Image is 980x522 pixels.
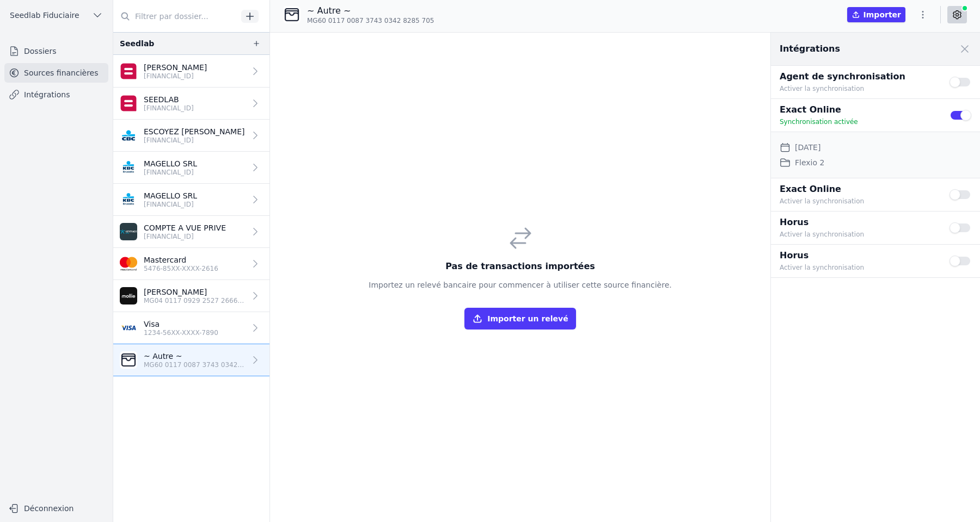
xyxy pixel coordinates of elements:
[144,158,197,169] p: MAGELLO SRL
[4,500,108,517] button: Déconnexion
[307,4,434,17] p: ~ Autre ~
[369,279,671,290] p: Importez un relevé bancaire pour commencer à utiliser cette source financière.
[113,184,269,216] a: MAGELLO SRL [FINANCIAL_ID]
[780,216,936,229] p: Horus
[120,255,137,272] img: imageedit_2_6530439554.png
[283,6,301,23] img: CleanShot-202025-05-26-20at-2016.10.27-402x.png
[780,183,936,196] p: Exact Online
[120,95,137,112] img: belfius.png
[144,72,207,80] p: [FINANCIAL_ID]
[113,88,269,120] a: SEEDLAB [FINANCIAL_ID]
[113,120,269,152] a: ESCOYEZ [PERSON_NAME] [FINANCIAL_ID]
[780,103,936,116] p: Exact Online
[4,85,108,104] a: Intégrations
[847,7,905,22] button: Importer
[120,127,137,144] img: CBC_CREGBEBB.png
[10,10,79,21] span: Seedlab Fiduciaire
[780,229,936,240] p: Activer la synchronisation
[120,63,137,80] img: belfius-1.png
[780,83,936,94] p: Activer la synchronisation
[369,260,671,273] h3: Pas de transactions importées
[144,190,197,201] p: MAGELLO SRL
[144,361,246,369] p: MG60 0117 0087 3743 0342 8285 705
[795,141,820,154] dd: [DATE]
[4,63,108,83] a: Sources financières
[113,248,269,280] a: Mastercard 5476-85XX-XXXX-2616
[144,222,226,233] p: COMPTE A VUE PRIVE
[307,16,434,25] span: MG60 0117 0087 3743 0342 8285 705
[144,104,194,113] p: [FINANCIAL_ID]
[120,191,137,208] img: KBC_BRUSSELS_KREDBEBB.png
[780,196,936,207] p: Activer la synchronisation
[144,287,246,297] p: [PERSON_NAME]
[144,94,194,105] p: SEEDLAB
[113,280,269,312] a: [PERSON_NAME] MG04 0117 0929 2527 2666 4656 798
[780,42,840,55] h2: Intégrations
[780,118,858,126] span: Synchronisation activée
[144,168,197,177] p: [FINANCIAL_ID]
[144,319,218,330] p: Visa
[120,223,137,240] img: KEYTRADE_KEYTBEBB.png
[144,296,246,305] p: MG04 0117 0929 2527 2666 4656 798
[144,232,226,241] p: [FINANCIAL_ID]
[113,312,269,344] a: Visa 1234-56XX-XXXX-7890
[464,308,575,330] button: Importer un relevé
[144,136,245,145] p: [FINANCIAL_ID]
[780,70,936,83] p: Agent de synchronisation
[144,126,245,137] p: ESCOYEZ [PERSON_NAME]
[795,156,824,169] dd: Flexio 2
[113,55,269,88] a: [PERSON_NAME] [FINANCIAL_ID]
[113,152,269,184] a: MAGELLO SRL [FINANCIAL_ID]
[4,41,108,61] a: Dossiers
[120,37,154,50] div: Seedlab
[144,62,207,73] p: [PERSON_NAME]
[780,262,936,273] p: Activer la synchronisation
[113,216,269,248] a: COMPTE A VUE PRIVE [FINANCIAL_ID]
[120,319,137,337] img: visa.png
[144,254,218,265] p: Mastercard
[113,7,237,26] input: Filtrer par dossier...
[144,328,218,337] p: 1234-56XX-XXXX-7890
[120,159,137,176] img: KBC_BRUSSELS_KREDBEBB.png
[120,351,137,369] img: CleanShot-202025-05-26-20at-2016.10.27-402x.png
[113,344,269,376] a: ~ Autre ~ MG60 0117 0087 3743 0342 8285 705
[120,287,137,304] img: qv5pP6IyH5pkUJsKlgG23E4RbBM.avif
[4,7,108,24] button: Seedlab Fiduciaire
[144,264,218,273] p: 5476-85XX-XXXX-2616
[144,200,197,209] p: [FINANCIAL_ID]
[780,249,936,262] p: Horus
[144,351,246,362] p: ~ Autre ~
